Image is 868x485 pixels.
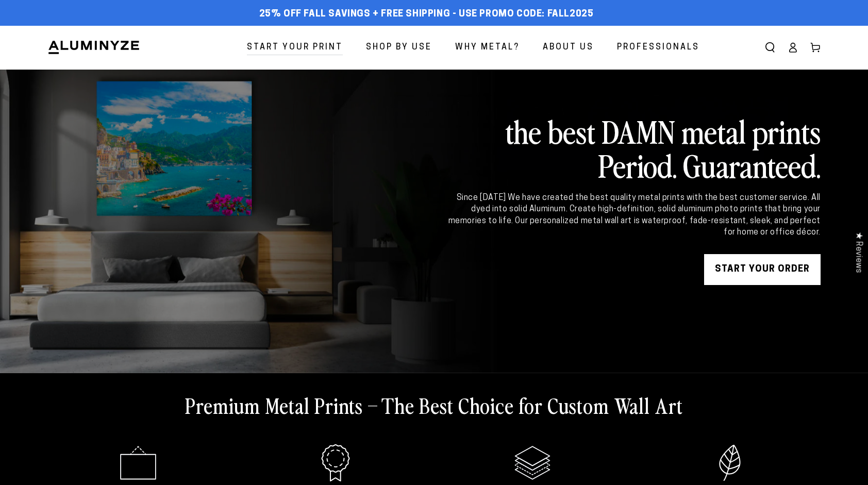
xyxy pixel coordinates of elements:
[543,40,594,55] span: About Us
[247,40,343,55] span: Start Your Print
[239,34,350,61] a: Start Your Print
[609,34,707,61] a: Professionals
[617,40,699,55] span: Professionals
[759,36,781,59] summary: Search our site
[704,254,821,285] a: START YOUR Order
[447,34,527,61] a: Why Metal?
[185,392,683,419] h2: Premium Metal Prints – The Best Choice for Custom Wall Art
[848,224,868,281] div: Click to open Judge.me floating reviews tab
[446,114,821,182] h2: the best DAMN metal prints Period. Guaranteed.
[535,34,602,61] a: About Us
[446,192,821,239] div: Since [DATE] We have created the best quality metal prints with the best customer service. All dy...
[259,9,594,20] span: 25% off FALL Savings + Free Shipping - Use Promo Code: FALL2025
[358,34,440,61] a: Shop By Use
[366,40,432,55] span: Shop By Use
[455,40,520,55] span: Why Metal?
